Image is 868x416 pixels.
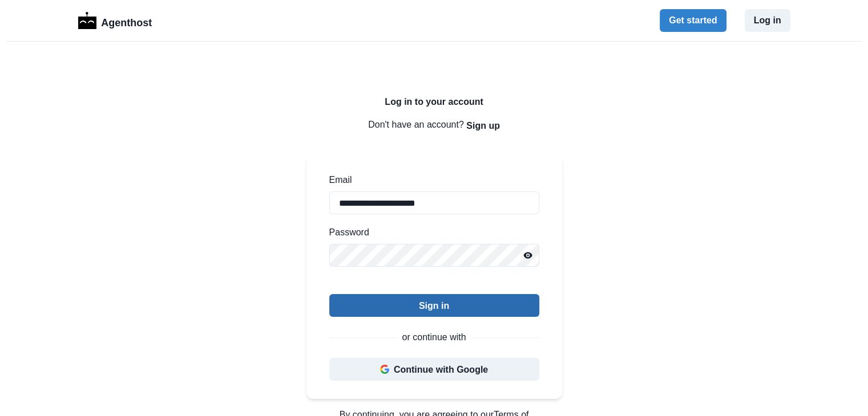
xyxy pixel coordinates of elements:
p: or continue with [402,331,466,344]
p: Agenthost [101,11,152,31]
button: Reveal password [516,244,539,267]
img: Logo [78,12,97,29]
a: LogoAgenthost [78,11,152,31]
button: Get started [660,9,726,32]
label: Password [329,226,532,239]
button: Sign in [329,294,539,317]
button: Log in [745,9,790,32]
button: Continue with Google [329,358,539,381]
p: Don't have an account? [306,114,562,137]
button: Sign up [466,114,500,137]
label: Email [329,173,532,187]
h2: Log in to your account [306,96,562,107]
